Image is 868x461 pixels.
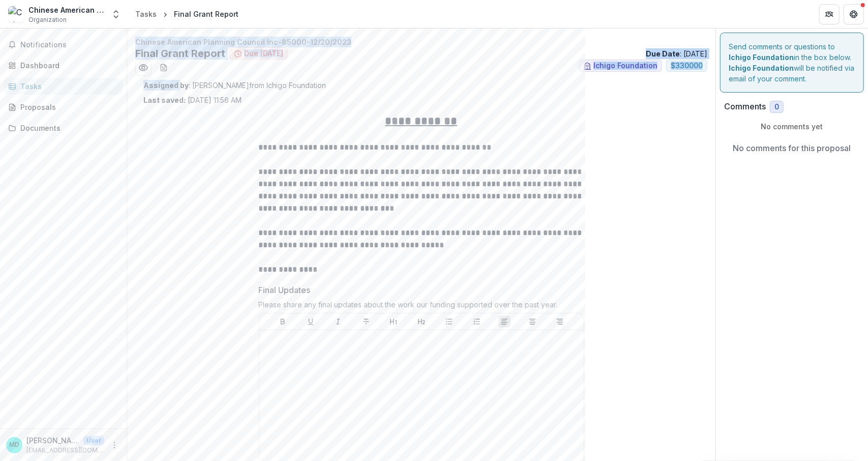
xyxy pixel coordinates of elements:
div: Chinese American Planning Council Inc [28,5,105,15]
button: Partners [819,4,840,24]
a: Proposals [4,99,123,116]
div: Tasks [135,9,157,19]
strong: Due Date [646,49,680,58]
span: $ 330000 [671,62,703,70]
p: [EMAIL_ADDRESS][DOMAIN_NAME] [26,446,104,455]
p: [PERSON_NAME] [26,435,79,446]
div: Documents [20,123,114,133]
button: Strike [360,315,372,328]
h2: Final Grant Report [135,47,225,60]
a: Documents [4,120,123,136]
button: Heading 1 [387,315,400,328]
div: Tasks [20,81,114,92]
button: Ordered List [471,315,483,328]
p: No comments yet [724,121,860,132]
button: Align Center [526,315,538,328]
span: Ichigo Foundation [593,62,657,70]
button: Align Right [554,315,566,328]
div: Dashboard [20,60,114,71]
p: : [PERSON_NAME] from Ichigo Foundation [143,80,699,91]
p: Chinese American Planning Council Inc-85000-12/20/2023 [135,37,707,47]
p: : [DATE] [646,48,707,59]
p: [DATE] 11:56 AM [143,95,242,105]
div: Send comments or questions to in the box below. will be notified via email of your comment. [720,33,864,93]
strong: Last saved: [143,96,186,104]
strong: Assigned by [143,81,189,90]
div: Please share any final updates about the work our funding supported over the past year. [259,300,584,313]
button: More [108,439,121,451]
a: Dashboard [4,57,123,74]
img: Chinese American Planning Council Inc [8,6,24,22]
p: User [83,436,104,445]
p: Final Updates [259,284,311,296]
a: Tasks [4,78,123,95]
button: Preview 91169806-9225-4400-ba03-7318ab99858e.pdf [135,60,152,76]
button: Align Left [498,315,511,328]
button: download-word-button [156,60,172,76]
a: Tasks [131,7,161,21]
button: Notifications [4,37,123,53]
strong: Ichigo Foundation [729,64,794,72]
button: Open entity switcher [109,4,123,24]
button: Bold [277,315,289,328]
nav: breadcrumb [131,7,243,21]
div: Proposals [20,102,114,112]
div: Final Grant Report [174,9,238,19]
span: 0 [774,103,779,111]
span: Notifications [20,41,118,49]
button: Get Help [844,4,864,24]
button: Italicize [332,315,344,328]
p: No comments for this proposal [733,142,851,154]
button: Bullet List [443,315,455,328]
button: Underline [305,315,317,328]
h2: Comments [724,102,766,111]
button: Heading 2 [415,315,428,328]
div: Megan R Donovan [9,442,19,448]
strong: Ichigo Foundation [729,53,794,62]
span: Due [DATE] [244,49,283,58]
span: Organization [28,15,67,24]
